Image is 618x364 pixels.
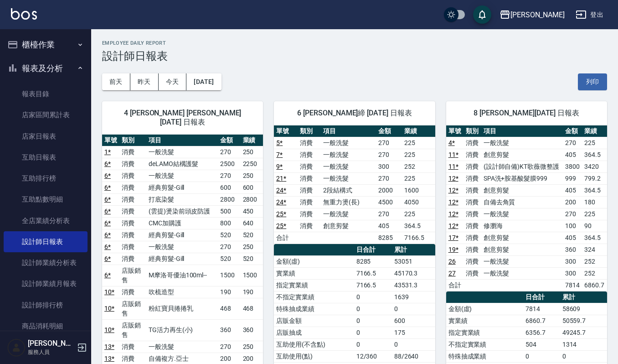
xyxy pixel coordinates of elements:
td: 0 [354,303,392,315]
td: 消費 [298,161,321,172]
td: 250 [241,341,263,353]
td: 消費 [463,208,481,220]
td: 43531.3 [392,279,435,291]
td: 消費 [298,137,321,149]
td: 一般洗髮 [481,267,563,279]
td: 49245.7 [560,327,607,338]
td: 300 [563,267,582,279]
button: 櫃檯作業 [4,33,88,57]
td: 7814 [563,279,582,291]
td: 3800 [563,161,582,172]
td: 消費 [298,149,321,161]
td: 一般洗髮 [146,241,218,253]
table: a dense table [446,125,607,291]
td: 50559.7 [560,315,607,327]
td: 405 [563,184,582,196]
td: 270 [218,146,241,158]
td: 店販金額 [274,315,354,327]
button: 昨天 [130,73,159,90]
td: 消費 [298,184,321,196]
td: 粉紅寶貝捲捲乳 [146,298,218,319]
td: 一般洗髮 [321,137,376,149]
td: 6356.7 [523,327,560,338]
a: 全店業績分析表 [4,210,88,231]
td: 0 [354,291,392,303]
span: 4 [PERSON_NAME] [PERSON_NAME] [DATE] 日報表 [113,109,252,127]
td: 2250 [241,158,263,170]
td: 58609 [560,303,607,315]
td: 520 [241,229,263,241]
td: 405 [376,220,402,232]
td: 520 [218,229,241,241]
td: 270 [563,208,582,220]
p: 服務人員 [28,348,74,356]
th: 金額 [376,125,402,137]
td: 消費 [463,172,481,184]
h5: [PERSON_NAME] [28,339,74,348]
td: 店販抽成 [274,327,354,338]
td: 消費 [298,220,321,232]
td: 店販銷售 [119,319,146,341]
td: 4500 [376,196,402,208]
a: 設計師排行榜 [4,295,88,316]
td: 7166.5 [354,279,392,291]
div: [PERSON_NAME] [510,9,565,21]
th: 類別 [298,125,321,137]
img: Logo [11,8,37,20]
td: 消費 [463,220,481,232]
td: 225 [402,137,435,149]
td: 經典剪髮-Gill [146,182,218,193]
td: 一般洗髮 [321,161,376,172]
h3: 設計師日報表 [102,50,607,62]
td: 360 [563,244,582,255]
td: 252 [402,161,435,172]
td: 消費 [119,182,146,193]
td: 600 [241,182,263,193]
td: 799.2 [582,172,607,184]
button: [PERSON_NAME] [496,5,568,24]
td: 創意剪髮 [481,149,563,161]
td: 252 [582,255,607,267]
td: 270 [376,149,402,161]
td: 實業績 [446,315,524,327]
td: 2000 [376,184,402,196]
td: 8285 [376,232,402,244]
td: 一般洗髮 [146,170,218,182]
th: 日合計 [354,244,392,256]
a: 互助點數明細 [4,189,88,210]
td: 999 [563,172,582,184]
span: 6 [PERSON_NAME]締 [DATE] 日報表 [285,109,424,118]
td: 消費 [298,208,321,220]
td: 225 [402,149,435,161]
td: 520 [218,253,241,265]
td: 225 [582,208,607,220]
button: 今天 [159,73,187,90]
td: 190 [218,286,241,298]
td: 一般洗髮 [321,172,376,184]
td: 1500 [218,265,241,286]
td: 1500 [241,265,263,286]
button: [DATE] [186,73,221,90]
a: 設計師日報表 [4,231,88,252]
td: 0 [354,315,392,327]
td: 金額(虛) [274,255,354,267]
td: 合計 [274,232,297,244]
td: 2500 [218,158,241,170]
td: 7166.5 [354,267,392,279]
td: 合計 [446,279,464,291]
td: 店販銷售 [119,265,146,286]
td: 消費 [119,253,146,265]
td: 指定實業績 [446,327,524,338]
td: 520 [241,253,263,265]
td: 創意剪髮 [481,232,563,244]
td: 100 [563,220,582,232]
td: 1600 [402,184,435,196]
td: 364.5 [402,220,435,232]
a: 店家區間累計表 [4,104,88,125]
th: 單號 [274,125,297,137]
td: 消費 [463,161,481,172]
td: 消費 [463,232,481,244]
td: 0 [354,338,392,350]
td: 吹梳造型 [146,286,218,298]
td: 364.5 [582,149,607,161]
